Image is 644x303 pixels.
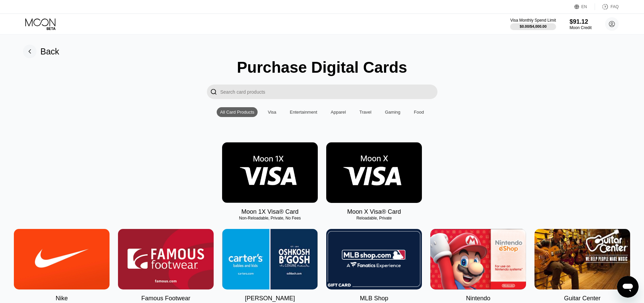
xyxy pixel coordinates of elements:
[220,85,437,99] input: Search card products
[617,276,639,298] iframe: Dugme za pokretanje prozora za razmenu poruka
[510,18,556,30] div: Visa Monthly Spend Limit$0.00/$4,000.00
[210,88,217,96] div: 
[570,18,592,25] div: $91.12
[410,107,427,117] div: Food
[510,18,556,23] div: Visa Monthly Spend Limit
[207,85,220,99] div: 
[23,45,59,58] div: Back
[245,295,295,302] div: [PERSON_NAME]
[241,208,299,215] div: Moon 1X Visa® Card
[331,110,346,115] div: Apparel
[414,110,424,115] div: Food
[286,107,320,117] div: Entertainment
[41,47,59,56] div: Back
[141,295,190,302] div: Famous Footwear
[570,18,592,30] div: $91.12Moon Credit
[222,216,318,220] div: Non-Reloadable, Private, No Fees
[290,110,317,115] div: Entertainment
[356,107,375,117] div: Travel
[237,58,407,76] div: Purchase Digital Cards
[385,110,401,115] div: Gaming
[347,208,401,215] div: Moon X Visa® Card
[570,25,592,30] div: Moon Credit
[217,107,258,117] div: All Card Products
[264,107,280,117] div: Visa
[220,110,254,115] div: All Card Products
[564,295,600,302] div: Guitar Center
[574,3,595,10] div: EN
[611,4,619,9] div: FAQ
[327,107,349,117] div: Apparel
[268,110,276,115] div: Visa
[359,110,372,115] div: Travel
[382,107,404,117] div: Gaming
[55,295,68,302] div: Nike
[360,295,388,302] div: MLB Shop
[595,3,619,10] div: FAQ
[520,24,547,28] div: $0.00 / $4,000.00
[466,295,490,302] div: Nintendo
[326,216,422,220] div: Reloadable, Private
[581,4,587,9] div: EN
